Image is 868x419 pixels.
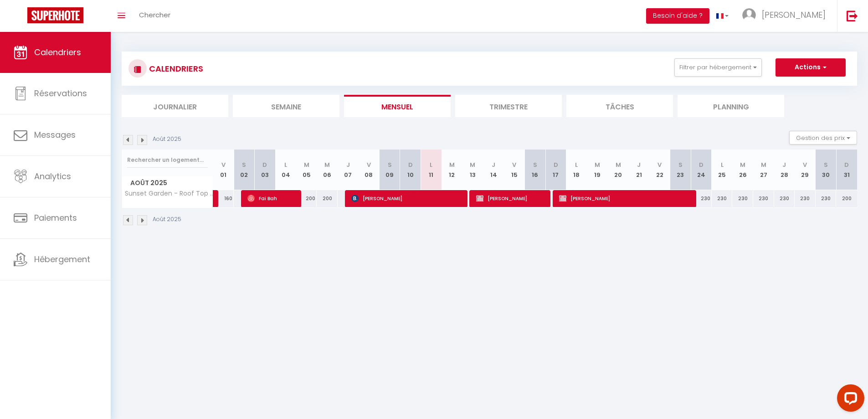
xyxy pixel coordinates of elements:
th: 17 [545,150,566,190]
p: Août 2025 [153,215,181,224]
span: Paiements [34,212,77,223]
img: logout [847,10,858,21]
abbr: D [408,160,413,169]
abbr: M [449,160,455,169]
th: 15 [504,150,525,190]
th: 20 [608,150,629,190]
th: 09 [379,150,400,190]
span: [PERSON_NAME] [559,190,692,207]
span: Chercher [139,10,170,20]
th: 10 [400,150,421,190]
abbr: V [657,160,662,169]
input: Rechercher un logement... [127,152,208,168]
iframe: LiveChat chat widget [830,381,868,419]
abbr: D [699,160,704,169]
span: Août 2025 [122,176,213,190]
div: 230 [816,190,837,207]
abbr: V [803,160,807,169]
th: 27 [753,150,774,190]
th: 13 [462,150,483,190]
abbr: M [616,160,621,169]
div: 200 [836,190,857,207]
th: 02 [234,150,255,190]
button: Actions [776,58,846,77]
th: 07 [338,150,359,190]
abbr: L [575,160,578,169]
abbr: S [824,160,828,169]
img: ... [742,8,756,22]
th: 04 [275,150,296,190]
span: Messages [34,129,76,140]
span: Calendriers [34,47,81,58]
abbr: S [388,160,392,169]
div: 230 [795,190,816,207]
div: 230 [753,190,774,207]
span: [PERSON_NAME] [476,190,546,207]
abbr: J [637,160,641,169]
li: Planning [678,95,784,117]
p: Août 2025 [153,135,181,144]
div: 230 [732,190,753,207]
th: 11 [421,150,442,190]
th: 28 [774,150,795,190]
th: 14 [483,150,504,190]
span: [PERSON_NAME] [762,9,826,21]
li: Trimestre [455,95,562,117]
th: 31 [836,150,857,190]
abbr: J [782,160,786,169]
th: 03 [255,150,276,190]
div: 200 [317,190,338,207]
th: 25 [712,150,733,190]
span: Sunset Garden - Roof Top 45m2 [123,190,215,197]
li: Journalier [122,95,228,117]
th: 22 [649,150,670,190]
abbr: V [367,160,371,169]
th: 21 [628,150,649,190]
abbr: M [470,160,475,169]
abbr: S [533,160,537,169]
img: Super Booking [27,7,83,23]
abbr: M [304,160,309,169]
li: Tâches [566,95,673,117]
span: Hébergement [34,253,90,265]
th: 08 [359,150,380,190]
div: 230 [712,190,733,207]
abbr: D [554,160,558,169]
span: Fai Bah [247,190,296,207]
abbr: L [430,160,432,169]
span: Analytics [34,171,71,182]
abbr: S [678,160,683,169]
abbr: S [242,160,246,169]
abbr: D [262,160,267,169]
abbr: V [221,160,226,169]
li: Semaine [233,95,339,117]
div: 230 [774,190,795,207]
th: 26 [732,150,753,190]
h3: CALENDRIERS [147,58,203,79]
button: Besoin d'aide ? [646,8,709,24]
abbr: L [721,160,724,169]
li: Mensuel [344,95,451,117]
abbr: M [761,160,766,169]
th: 29 [795,150,816,190]
abbr: M [324,160,330,169]
span: [PERSON_NAME] [351,190,463,207]
button: Gestion des prix [789,131,857,145]
th: 12 [442,150,462,190]
th: 05 [296,150,317,190]
button: Filtrer par hébergement [674,58,762,77]
th: 01 [213,150,234,190]
abbr: J [492,160,495,169]
div: 230 [691,190,712,207]
abbr: J [346,160,350,169]
th: 18 [566,150,587,190]
th: 23 [670,150,691,190]
th: 30 [816,150,837,190]
th: 19 [587,150,608,190]
div: 160 [213,190,234,207]
abbr: L [284,160,287,169]
th: 06 [317,150,338,190]
abbr: V [512,160,516,169]
abbr: D [844,160,849,169]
